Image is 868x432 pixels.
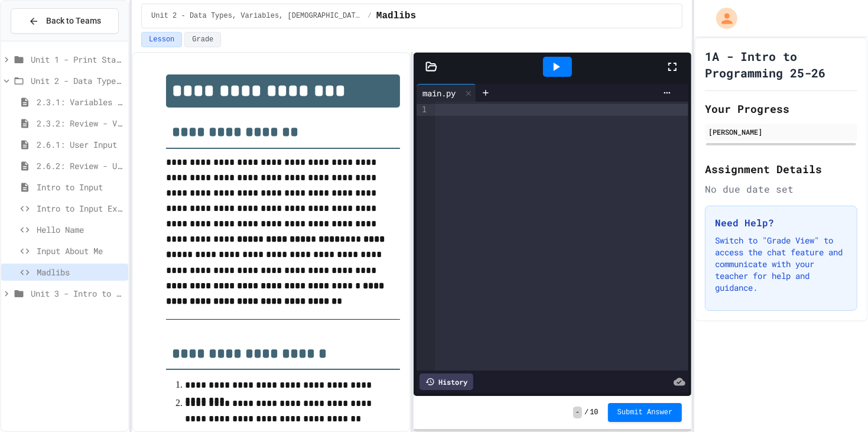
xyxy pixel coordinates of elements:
[704,5,740,32] div: My Account
[417,87,461,99] div: main.py
[708,126,854,137] div: [PERSON_NAME]
[705,100,857,117] h2: Your Progress
[715,216,847,230] h3: Need Help?
[715,235,847,294] p: Switch to "Grade View" to access the chat feature and communicate with your teacher for help and ...
[11,8,119,34] button: Back to Teams
[573,407,582,418] span: -
[617,408,673,417] span: Submit Answer
[184,32,221,47] button: Grade
[368,11,372,21] span: /
[417,84,476,102] div: main.py
[705,161,857,177] h2: Assignment Details
[37,202,123,215] span: Intro to Input Exercise
[37,266,123,278] span: Madlibs
[37,245,123,257] span: Input About Me
[46,15,101,27] span: Back to Teams
[584,408,589,417] span: /
[37,117,123,129] span: 2.3.2: Review - Variables and Data Types
[420,373,473,390] div: History
[31,53,123,66] span: Unit 1 - Print Statements
[37,181,123,193] span: Intro to Input
[590,408,598,417] span: 10
[151,11,363,21] span: Unit 2 - Data Types, Variables, [DEMOGRAPHIC_DATA]
[31,287,123,300] span: Unit 3 - Intro to Objects
[37,138,123,151] span: 2.6.1: User Input
[705,48,857,81] h1: 1A - Intro to Programming 25-26
[37,96,123,108] span: 2.3.1: Variables and Data Types
[608,403,682,422] button: Submit Answer
[37,223,123,236] span: Hello Name
[705,182,857,196] div: No due date set
[417,104,428,116] div: 1
[31,74,123,87] span: Unit 2 - Data Types, Variables, [DEMOGRAPHIC_DATA]
[141,32,182,47] button: Lesson
[37,160,123,172] span: 2.6.2: Review - User Input
[376,9,416,23] span: Madlibs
